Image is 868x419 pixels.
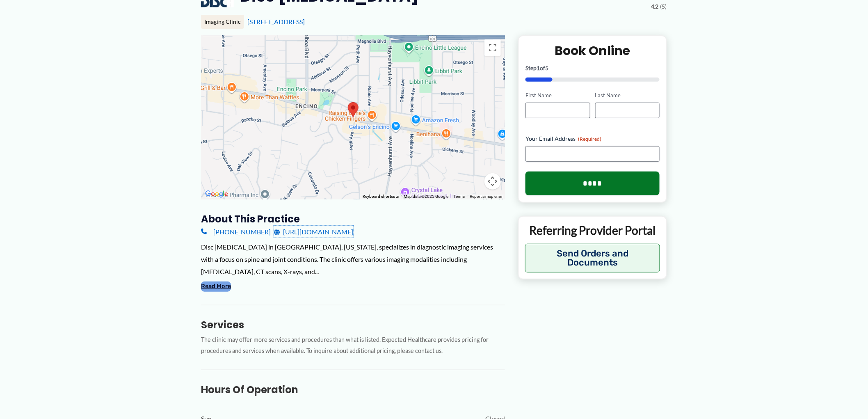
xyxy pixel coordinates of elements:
[201,226,271,238] a: [PHONE_NUMBER]
[595,92,660,99] label: Last Name
[484,39,501,56] button: Toggle fullscreen view
[470,194,503,199] a: Report a map error
[201,282,231,291] button: Read More
[525,43,660,59] h2: Book Online
[201,241,505,277] div: Disc [MEDICAL_DATA] in [GEOGRAPHIC_DATA], [US_STATE], specializes in diagnostic imaging services ...
[525,92,590,99] label: First Name
[404,194,448,199] span: Map data ©2025 Google
[201,15,244,29] div: Imaging Clinic
[545,64,548,71] span: 5
[651,1,659,12] span: 4.2
[201,383,505,396] h3: Hours of Operation
[363,194,399,199] button: Keyboard shortcuts
[203,189,230,199] a: Open this area in Google Maps (opens a new window)
[247,18,305,25] a: [STREET_ADDRESS]
[525,135,660,143] label: Your Email Address
[525,244,660,272] button: Send Orders and Documents
[203,189,230,199] img: Google
[537,64,540,71] span: 1
[201,318,505,331] h3: Services
[525,65,660,71] p: Step of
[484,173,501,190] button: Map camera controls
[453,194,465,199] a: Terms (opens in new tab)
[201,334,505,357] p: The clinic may offer more services and procedures than what is listed. Expected Healthcare provid...
[201,213,505,225] h3: About this practice
[578,136,601,142] span: (Required)
[525,223,660,238] p: Referring Provider Portal
[660,1,667,12] span: (5)
[274,226,353,238] a: [URL][DOMAIN_NAME]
